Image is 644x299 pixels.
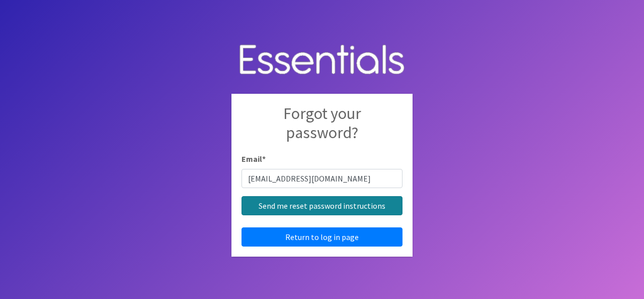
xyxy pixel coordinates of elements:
[242,153,266,165] label: Email
[242,196,403,215] input: Send me reset password instructions
[242,104,403,153] h2: Forgot your password?
[231,34,413,86] img: Human Essentials
[262,154,266,164] abbr: required
[242,227,403,247] a: Return to log in page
